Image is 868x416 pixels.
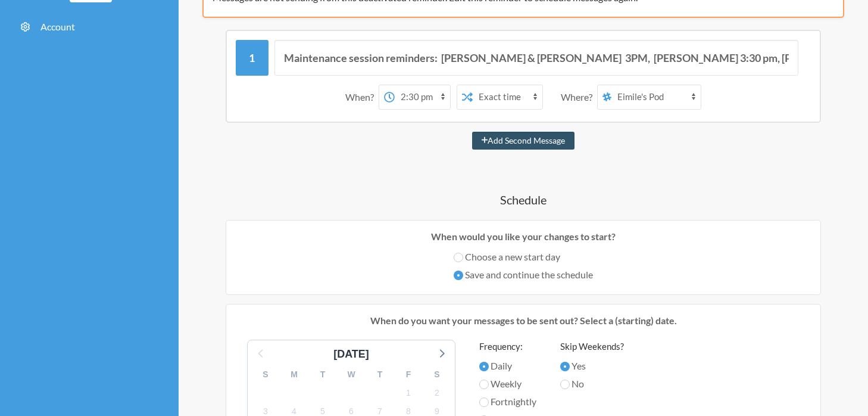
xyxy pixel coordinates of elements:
[479,377,536,391] label: Weekly
[560,362,570,371] input: Yes
[479,340,536,353] label: Frequency:
[274,40,799,76] input: Message
[345,85,379,110] div: When?
[454,271,463,280] input: Save and continue the schedule
[479,359,536,373] label: Daily
[9,14,170,40] a: Account
[40,21,75,32] span: Account
[454,268,593,282] label: Save and continue the schedule
[479,398,489,407] input: Fortnightly
[366,365,394,384] div: T
[472,132,575,150] button: Add Second Message
[561,85,597,110] div: Where?
[337,365,366,384] div: W
[560,340,624,353] label: Skip Weekends?
[560,377,624,391] label: No
[280,365,308,384] div: M
[454,250,593,264] label: Choose a new start day
[308,365,337,384] div: T
[454,253,463,262] input: Choose a new start day
[202,191,844,208] h4: Schedule
[560,359,624,373] label: Yes
[560,380,570,389] input: No
[235,313,811,328] p: When do you want your messages to be sent out? Select a (starting) date.
[329,346,374,362] div: [DATE]
[400,384,417,401] span: Monday, September 1, 2025
[429,384,445,401] span: Tuesday, September 2, 2025
[394,365,423,384] div: F
[251,365,280,384] div: S
[235,229,811,244] p: When would you like your changes to start?
[479,362,489,371] input: Daily
[479,380,489,389] input: Weekly
[423,365,451,384] div: S
[479,395,536,409] label: Fortnightly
